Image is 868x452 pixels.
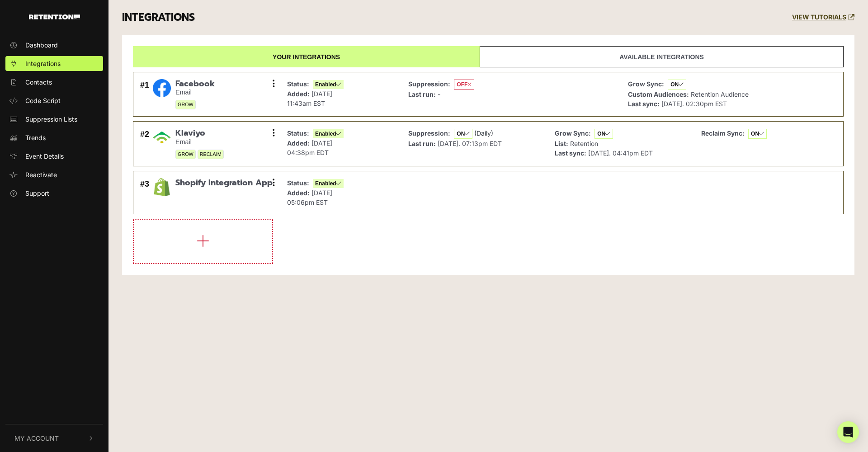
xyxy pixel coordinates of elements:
[5,112,103,127] a: Suppression Lists
[287,90,332,107] span: [DATE] 11:43am EST
[438,140,502,147] span: [DATE]. 07:13pm EDT
[408,80,450,88] strong: Suppression:
[837,421,859,443] div: Open Intercom Messenger
[480,46,844,67] a: Available integrations
[5,130,103,145] a: Trends
[25,40,58,50] span: Dashboard
[287,189,332,206] span: [DATE] 05:06pm EST
[701,129,745,137] strong: Reclaim Sync:
[140,79,149,110] div: #1
[313,80,344,89] span: Enabled
[628,100,660,108] strong: Last sync:
[140,178,149,207] div: #3
[25,133,46,142] span: Trends
[454,80,474,89] span: OFF
[198,150,224,159] span: RECLAIM
[5,149,103,164] a: Event Details
[748,129,767,139] span: ON
[5,75,103,89] a: Contacts
[5,56,103,71] a: Integrations
[25,170,57,179] span: Reactivate
[25,188,49,198] span: Support
[287,189,310,197] strong: Added:
[438,90,440,98] span: -
[408,140,436,147] strong: Last run:
[555,129,591,137] strong: Grow Sync:
[691,90,749,98] span: Retention Audience
[133,46,480,67] a: Your integrations
[5,424,103,452] button: My Account
[474,129,493,137] span: (Daily)
[588,149,653,157] span: [DATE]. 04:41pm EDT
[594,129,613,139] span: ON
[792,14,854,21] a: VIEW TUTORIALS
[287,139,310,147] strong: Added:
[628,80,664,88] strong: Grow Sync:
[408,90,436,98] strong: Last run:
[555,149,586,157] strong: Last sync:
[175,138,224,146] small: Email
[313,129,344,138] span: Enabled
[175,89,215,96] small: Email
[5,186,103,201] a: Support
[570,140,598,147] span: Retention
[153,128,171,146] img: Klaviyo
[313,179,344,188] span: Enabled
[5,38,103,52] a: Dashboard
[175,178,273,188] span: Shopify Integration App
[25,96,61,105] span: Code Script
[175,79,215,89] span: Facebook
[175,150,196,159] span: GROW
[122,11,195,24] h3: INTEGRATIONS
[25,114,77,124] span: Suppression Lists
[153,178,171,196] img: Shopify Integration App
[25,77,52,87] span: Contacts
[25,151,64,161] span: Event Details
[287,90,310,98] strong: Added:
[25,59,61,68] span: Integrations
[287,129,309,137] strong: Status:
[628,90,689,98] strong: Custom Audiences:
[140,128,149,159] div: #2
[29,14,80,19] img: Retention.com
[668,80,686,89] span: ON
[287,80,309,88] strong: Status:
[287,179,309,187] strong: Status:
[661,100,727,108] span: [DATE]. 02:30pm EST
[175,128,224,138] span: Klaviyo
[555,140,568,147] strong: List:
[5,167,103,182] a: Reactivate
[408,129,450,137] strong: Suppression:
[153,79,171,97] img: Facebook
[454,129,472,139] span: ON
[175,100,196,109] span: GROW
[14,433,59,443] span: My Account
[5,93,103,108] a: Code Script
